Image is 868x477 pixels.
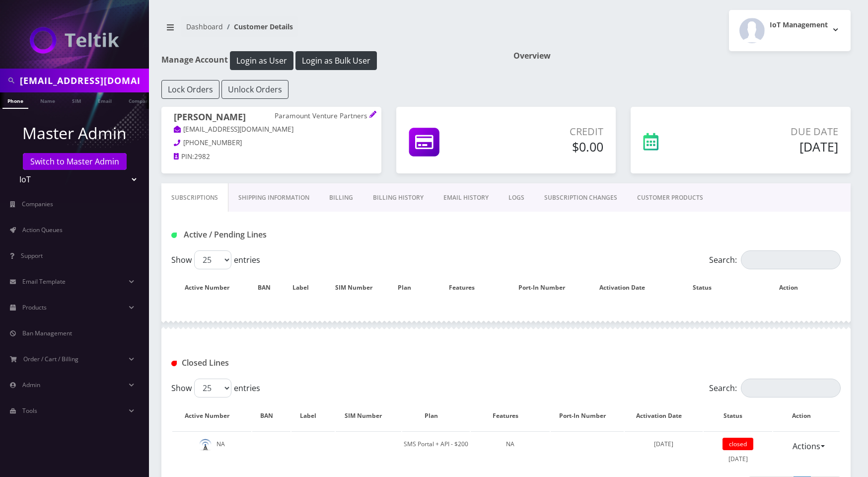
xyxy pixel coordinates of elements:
a: [EMAIL_ADDRESS][DOMAIN_NAME] [174,125,293,135]
select: Showentries [194,250,231,269]
th: Active Number: activate to sort column descending [172,401,251,430]
a: PIN: [174,152,194,162]
a: CUSTOMER PRODUCTS [627,183,713,212]
span: Action Queues [22,226,63,234]
h2: IoT Management [770,21,828,29]
th: Port-In Number: activate to sort column ascending [551,401,624,430]
th: Label: activate to sort column ascending [291,401,335,430]
span: Admin [22,381,40,389]
th: Features: activate to sort column ascending [471,401,550,430]
th: SIM Number: activate to sort column ascending [336,401,402,430]
span: Tools [22,406,37,415]
th: Status [667,273,746,302]
a: Switch to Master Admin [23,153,127,170]
h5: [DATE] [713,139,838,154]
th: Plan [393,273,426,302]
td: SMS Portal + API - $200 [402,431,470,472]
th: SIM Number [326,273,392,302]
th: Active Number [172,273,251,302]
span: [PHONE_NUMBER] [183,138,242,147]
h1: Active / Pending Lines [171,230,384,239]
span: Products [22,303,47,312]
th: Port-In Number [507,273,586,302]
button: Login as Bulk User [295,51,377,70]
a: Company [124,92,157,108]
th: Activation Date [587,273,666,302]
span: Order / Cart / Billing [23,355,78,363]
th: Label [287,273,325,302]
li: Customer Details [223,21,293,32]
th: BAN: activate to sort column ascending [252,401,290,430]
span: Support [21,251,43,260]
nav: breadcrumb [161,16,499,45]
span: Ban Management [22,329,72,337]
label: Show entries [171,379,260,397]
h1: Manage Account [161,51,499,70]
a: Email [93,92,117,108]
a: Subscriptions [161,183,228,212]
td: [DATE] [704,431,772,472]
a: Billing History [363,183,434,212]
a: Login as Bulk User [295,54,377,65]
th: Features [428,273,506,302]
th: Action : activate to sort column ascending [773,401,840,430]
p: Credit [496,124,604,139]
img: default.png [199,439,212,451]
p: Due Date [713,124,838,139]
select: Showentries [194,379,231,397]
th: BAN [252,273,286,302]
h1: Overview [513,51,851,61]
h1: [PERSON_NAME] [174,112,369,124]
td: NA [471,431,550,472]
a: Dashboard [186,22,223,31]
span: 2982 [194,152,210,161]
label: Search: [709,379,841,397]
img: Closed Lines [171,361,177,366]
a: LOGS [499,183,534,212]
th: Action [747,273,840,302]
th: Status: activate to sort column ascending [704,401,772,430]
input: Search: [741,250,841,269]
h1: Closed Lines [171,358,384,368]
span: Companies [22,200,53,208]
a: Login as User [228,54,295,65]
label: Show entries [171,250,260,269]
button: IoT Management [729,10,851,51]
button: Unlock Orders [221,80,289,99]
span: closed [723,438,753,450]
td: NA [172,431,251,472]
span: Email Template [22,277,66,286]
span: [DATE] [654,440,673,448]
a: SIM [67,92,86,108]
th: Plan: activate to sort column ascending [402,401,470,430]
h5: $0.00 [496,139,604,154]
th: Activation Date: activate to sort column ascending [625,401,703,430]
a: EMAIL HISTORY [434,183,499,212]
img: Active / Pending Lines [171,233,177,238]
input: Search: [741,379,841,397]
img: IoT [30,27,119,54]
a: Name [35,92,60,108]
p: Paramount Venture Partners [275,112,369,121]
input: Search in Company [20,71,146,90]
label: Search: [709,250,841,269]
a: Billing [319,183,363,212]
a: Actions [786,437,827,456]
a: Phone [2,92,28,109]
button: Lock Orders [161,80,219,99]
a: Shipping Information [228,183,319,212]
button: Login as User [230,51,293,70]
a: SUBSCRIPTION CHANGES [534,183,627,212]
